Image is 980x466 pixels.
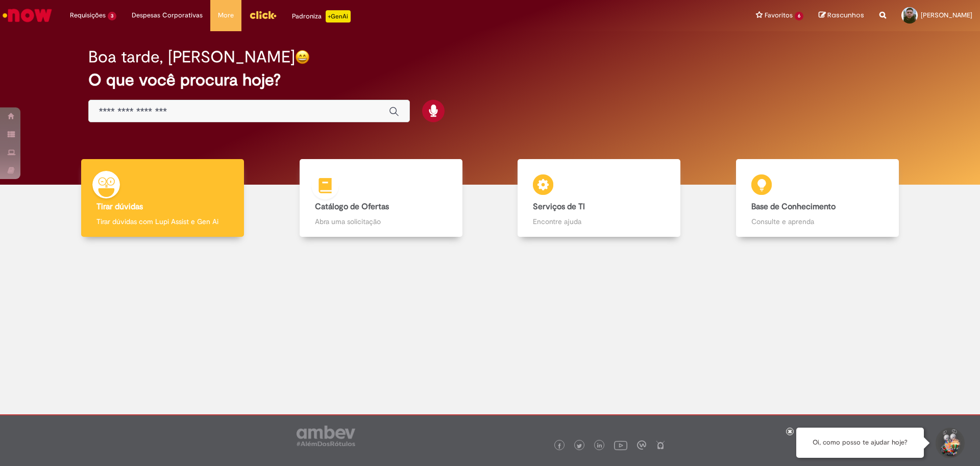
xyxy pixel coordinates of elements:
span: 3 [108,12,116,20]
div: Padroniza [292,10,351,23]
span: Favoritos [765,10,793,20]
img: ServiceNow [1,5,54,26]
b: Serviços de TI [533,202,585,212]
span: [PERSON_NAME] [921,11,972,19]
img: logo_footer_facebook.png [557,443,562,449]
span: Despesas Corporativas [132,10,203,20]
img: logo_footer_naosei.png [656,440,665,450]
h2: O que você procura hoje? [88,71,892,89]
div: Oi, como posso te ajudar hoje? [796,428,924,458]
a: Catálogo de Ofertas Abra uma solicitação [272,159,491,237]
a: Tirar dúvidas Tirar dúvidas com Lupi Assist e Gen Ai [54,159,272,237]
p: +GenAi [326,10,351,23]
a: Rascunhos [819,11,864,20]
img: logo_footer_workplace.png [637,440,646,450]
span: Requisições [70,10,106,20]
span: More [218,10,234,20]
b: Tirar dúvidas [96,202,143,212]
span: 6 [795,12,803,20]
span: Rascunhos [827,10,864,20]
img: click_logo_yellow_360x200.png [249,7,277,23]
button: Iniciar Conversa de Suporte [934,428,965,458]
img: logo_footer_youtube.png [614,438,627,452]
h2: Boa tarde, [PERSON_NAME] [88,48,295,66]
b: Base de Conhecimento [751,202,836,212]
p: Abra uma solicitação [315,216,447,227]
img: logo_footer_twitter.png [577,443,582,449]
a: Serviços de TI Encontre ajuda [490,159,708,237]
img: logo_footer_ambev_rotulo_gray.png [297,426,355,446]
p: Encontre ajuda [533,216,665,227]
b: Catálogo de Ofertas [315,202,389,212]
p: Consulte e aprenda [751,216,884,227]
img: happy-face.png [295,50,310,64]
img: logo_footer_linkedin.png [597,443,602,449]
a: Base de Conhecimento Consulte e aprenda [708,159,927,237]
p: Tirar dúvidas com Lupi Assist e Gen Ai [96,216,229,227]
